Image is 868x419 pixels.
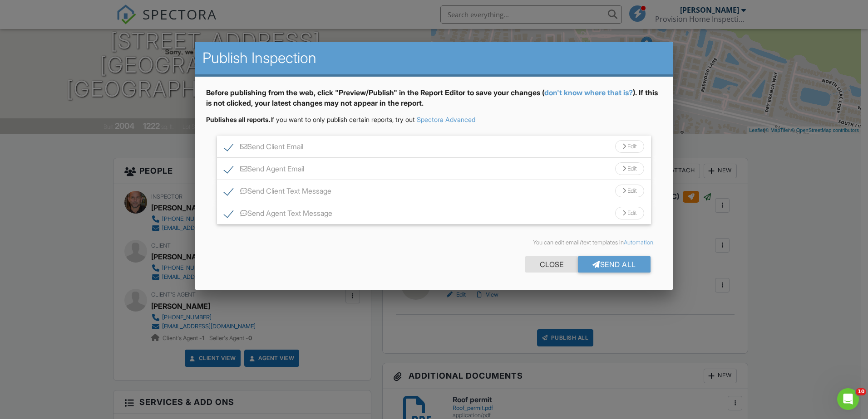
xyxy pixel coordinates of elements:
div: Before publishing from the web, click "Preview/Publish" in the Report Editor to save your changes... [206,88,662,115]
label: Send Client Email [224,142,303,154]
h2: Publish Inspection [202,49,666,67]
label: Send Agent Text Message [224,209,332,220]
label: Send Agent Email [224,165,304,176]
div: Edit [615,185,644,197]
a: don't know where that is? [544,88,633,97]
strong: Publishes all reports. [206,116,271,123]
span: 10 [856,388,866,395]
a: Automation [624,239,653,246]
div: Send All [578,256,651,273]
div: Edit [615,207,644,219]
div: You can edit email/text templates in . [213,239,655,246]
iframe: Intercom live chat [837,388,859,410]
label: Send Client Text Message [224,187,331,198]
span: If you want to only publish certain reports, try out [206,116,415,123]
a: Spectora Advanced [417,116,475,123]
div: Edit [615,162,644,175]
div: Edit [615,140,644,153]
div: Close [525,256,578,273]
